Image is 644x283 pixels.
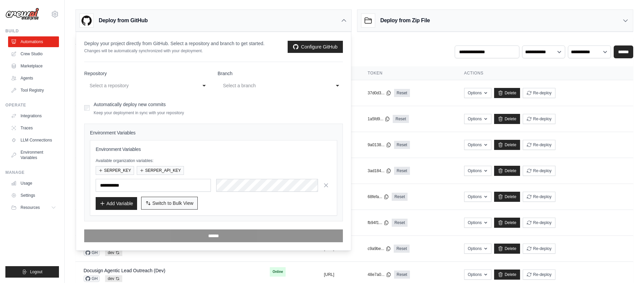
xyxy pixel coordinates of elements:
span: Switch to Bulk View [152,200,193,207]
span: Select a repository [96,246,135,252]
div: Select a repository [90,82,191,90]
label: Automatically deploy new commits [94,102,166,107]
button: Options [464,88,491,98]
a: Tool Registry [8,85,59,96]
button: 1a5fd9... [368,116,390,122]
button: Options [464,244,491,254]
a: Integrations [8,111,59,121]
img: GitHub Logo [80,14,93,27]
button: Options [464,192,491,202]
a: Reset [394,245,410,253]
th: Actions [456,66,633,80]
a: Crew Studio [8,49,59,59]
a: Settings [8,190,59,201]
button: 37d0d3... [368,90,391,96]
div: Operate [5,102,59,108]
span: Resources [21,205,40,210]
p: Deploy your project directly from GitHub. Select a repository and branch to get started. [84,40,264,47]
button: Re-deploy [523,218,555,228]
button: c9a9be... [368,246,391,251]
div: Build [5,28,59,34]
a: Delete [494,140,520,150]
button: Re-deploy [523,166,555,176]
a: Delete [494,270,520,280]
button: 68fefa... [368,194,389,199]
button: 9a0138... [368,142,391,148]
button: Add Variable [96,197,137,210]
a: Automations [8,36,59,47]
a: Configure GitHub [288,41,343,53]
button: Re-deploy [523,140,555,150]
span: Online [270,267,286,277]
button: SERPER_KEY [96,166,134,175]
span: Select a branch [96,255,129,262]
span: GH [84,249,100,256]
label: Branch [218,70,343,77]
h3: Required Fields [89,237,166,243]
a: LLM Connections [8,135,59,146]
a: Delete [494,114,520,124]
button: Options [464,140,491,150]
div: Select a branch [223,82,324,90]
a: Reset [394,141,410,149]
button: Switch to Bulk View [141,197,198,210]
h4: Environment Variables [90,129,337,136]
a: Reset [394,167,410,175]
a: Delete [494,166,520,176]
button: Options [464,218,491,228]
a: Reset [394,89,410,97]
a: Reset [393,115,409,123]
button: Resources [8,202,59,213]
a: Delete [494,88,520,98]
p: Changes will be automatically synchronized with your deployment. [84,48,264,54]
a: Reset [392,193,408,201]
a: Docusign Agentic Lead Outreach (Dev) [84,268,165,273]
th: Crew [75,66,262,80]
button: Re-deploy [523,192,555,202]
span: GH [84,275,100,282]
a: Reset [392,219,408,227]
div: Manage [5,170,59,175]
a: Agents [8,73,59,84]
button: 3ad184... [368,168,391,174]
a: Delete [494,218,520,228]
button: Options [464,114,491,124]
a: Usage [8,178,59,189]
span: Add at least one environment variable [96,264,166,278]
label: Repository [84,70,210,77]
a: Marketplace [8,61,59,71]
h3: Deploy from Zip File [380,17,430,25]
button: Options [464,270,491,280]
a: Reset [394,271,410,279]
img: Logo [5,8,39,21]
p: Manage and monitor your active crew automations from this dashboard. [75,47,225,54]
h3: Deploy from GitHub [99,17,148,25]
button: SERPER_API_KEY [137,166,184,175]
button: Re-deploy [523,114,555,124]
button: Re-deploy [523,244,555,254]
a: Traces [8,123,59,133]
button: Options [464,166,491,176]
p: Available organization variables: [96,158,331,163]
a: Delete [494,192,520,202]
h3: Environment Variables [96,146,331,153]
a: Delete [494,244,520,254]
button: Re-deploy [523,270,555,280]
h2: Automations Live [75,37,225,47]
button: Logout [5,266,59,278]
p: Keep your deployment in sync with your repository [94,110,184,116]
a: Environment Variables [8,147,59,163]
button: 48e7a0... [368,272,391,277]
button: Re-deploy [523,88,555,98]
button: fb94f1... [368,220,389,225]
span: Logout [30,269,42,275]
th: Token [360,66,456,80]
